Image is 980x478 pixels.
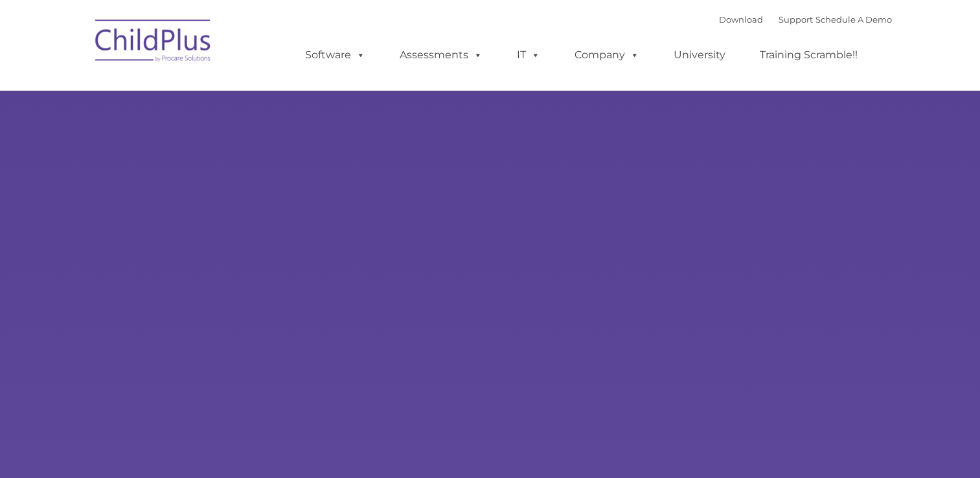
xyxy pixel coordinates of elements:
a: Schedule A Demo [815,14,892,25]
a: IT [504,42,553,68]
a: Training Scramble!! [747,42,871,68]
a: Software [292,42,378,68]
img: ChildPlus by Procare Solutions [89,10,218,75]
a: Company [562,42,652,68]
a: Assessments [387,42,496,68]
a: Download [719,14,763,25]
a: University [661,42,738,68]
a: Support [779,14,813,25]
font: | [719,14,892,25]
